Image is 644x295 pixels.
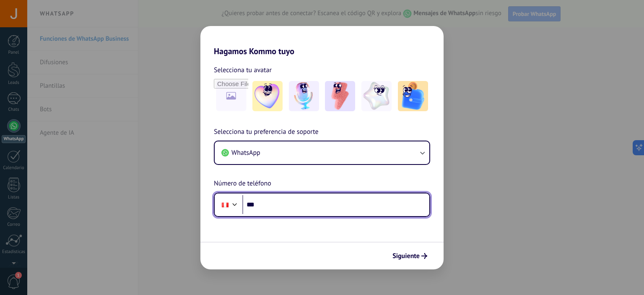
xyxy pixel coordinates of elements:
img: -2.jpeg [289,81,319,111]
button: WhatsApp [215,141,429,164]
img: -5.jpeg [398,81,428,111]
img: -4.jpeg [361,81,392,111]
span: WhatsApp [231,149,260,157]
button: Siguiente [389,249,431,263]
img: -3.jpeg [325,81,355,111]
span: Selecciona tu preferencia de soporte [214,127,319,138]
span: Número de teléfono [214,178,271,189]
span: Selecciona tu avatar [214,65,272,76]
span: Siguiente [392,253,420,259]
h2: Hagamos Kommo tuyo [200,26,444,56]
img: -1.jpeg [252,81,283,111]
div: Peru: + 51 [217,196,233,214]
